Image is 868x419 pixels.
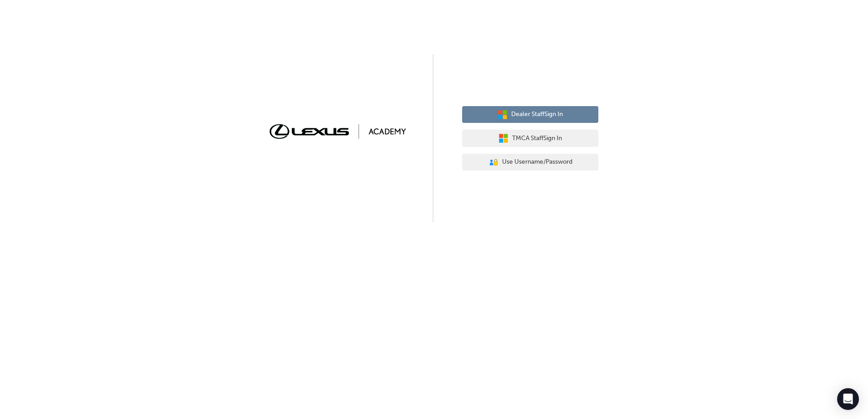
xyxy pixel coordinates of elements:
img: Trak [270,124,406,138]
button: TMCA StaffSign In [462,130,598,147]
span: TMCA Staff Sign In [512,133,562,144]
span: Use Username/Password [502,157,572,167]
span: Dealer Staff Sign In [511,109,563,120]
button: Dealer StaffSign In [462,106,598,123]
div: Open Intercom Messenger [837,388,859,410]
button: Use Username/Password [462,154,598,171]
